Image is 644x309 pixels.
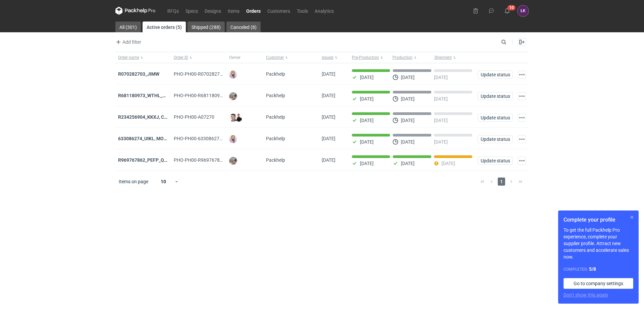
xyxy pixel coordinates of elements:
[349,52,391,63] button: Pre-Production
[478,71,513,79] button: Update status
[434,75,448,80] p: [DATE]
[115,22,141,32] a: All (301)
[589,266,596,272] strong: 5 / 8
[360,96,374,102] p: [DATE]
[518,135,526,143] button: Actions
[518,114,526,122] button: Actions
[229,135,237,143] img: Klaudia Wiśniewska
[322,136,335,141] span: 23/09/2025
[229,92,237,100] img: Michał Palasek
[392,55,413,60] span: Production
[226,22,261,32] a: Canceled (8)
[224,7,243,15] a: Items
[563,266,633,273] div: Completed:
[322,71,335,77] span: 02/10/2025
[434,55,452,60] span: Shipment
[563,227,633,260] p: To get the full Packhelp Pro experience, complete your supplier profile. Attract new customers an...
[518,5,529,16] button: ŁK
[118,157,173,163] a: R969767862_PEFP_QTBD
[143,22,186,32] a: Active orders (5)
[434,96,448,102] p: [DATE]
[322,157,335,163] span: 17/09/2025
[118,114,298,120] a: R234256904_KKXJ, CKTY,PCHN, FHNV,TJBT,BVDV,VPVS,UUAJ,HTKI,TWOS,IFEI,BQIJ'
[434,118,448,123] p: [DATE]
[518,157,526,165] button: Actions
[243,7,264,15] a: Orders
[401,96,415,102] p: [DATE]
[322,55,333,60] span: Issued
[478,92,513,100] button: Update status
[266,157,285,163] span: Packhelp
[478,135,513,143] button: Update status
[174,136,250,141] span: PHO-PH00-633086274_UIKL,-MOEG
[352,55,379,60] span: Pre-Production
[187,22,225,32] a: Shipped (288)
[264,7,293,15] a: Customers
[229,71,237,79] img: Klaudia Wiśniewska
[360,139,374,145] p: [DATE]
[563,292,608,298] button: Don’t show this again
[500,38,521,46] input: Search
[563,216,633,224] h1: Complete your profile
[401,118,415,123] p: [DATE]
[114,38,141,46] span: Add filter
[114,38,142,46] button: Add filter
[118,71,159,77] a: R070282703_JIMW
[441,161,455,166] p: [DATE]
[235,114,243,122] img: Tomasz Kubiak
[563,278,633,289] a: Go to company settings
[115,52,171,63] button: Order name
[481,158,509,163] span: Update status
[293,7,311,15] a: Tools
[229,55,240,60] span: Owner
[391,52,433,63] button: Production
[174,55,188,60] span: Order ID
[174,114,214,120] span: PHO-PH00-A07270
[229,114,237,122] img: Maciej Sikora
[518,5,529,16] div: Łukasz Kowalski
[481,72,509,77] span: Update status
[478,157,513,165] button: Update status
[360,118,374,123] p: [DATE]
[401,161,415,166] p: [DATE]
[433,52,475,63] button: Shipment
[311,7,337,15] a: Analytics
[360,161,374,166] p: [DATE]
[518,71,526,79] button: Actions
[174,93,254,98] span: PHO-PH00-R681180973_WTHL_GFSV
[201,7,224,15] a: Designs
[434,139,448,145] p: [DATE]
[118,55,139,60] span: Order name
[171,52,227,63] button: Order ID
[263,52,319,63] button: Customer
[481,137,509,142] span: Update status
[266,93,285,98] span: Packhelp
[118,136,170,141] a: 633086274_UIKL, MOEG
[322,93,335,98] span: 02/10/2025
[266,114,285,120] span: Packhelp
[478,114,513,122] button: Update status
[498,178,505,186] span: 1
[119,178,148,185] span: Items on page
[118,93,174,98] a: R681180973_WTHL_GFSV
[174,157,253,163] span: PHO-PH00-R969767862_PEFP_QTBD
[266,71,285,77] span: Packhelp
[401,75,415,80] p: [DATE]
[174,71,239,77] span: PHO-PH00-R070282703_JIMW
[319,52,349,63] button: Issued
[153,177,174,186] div: 10
[182,7,201,15] a: Specs
[322,114,335,120] span: 23/09/2025
[164,7,182,15] a: RFQs
[360,75,374,80] p: [DATE]
[115,7,156,15] svg: Packhelp Pro
[481,115,509,120] span: Update status
[518,92,526,100] button: Actions
[401,139,415,145] p: [DATE]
